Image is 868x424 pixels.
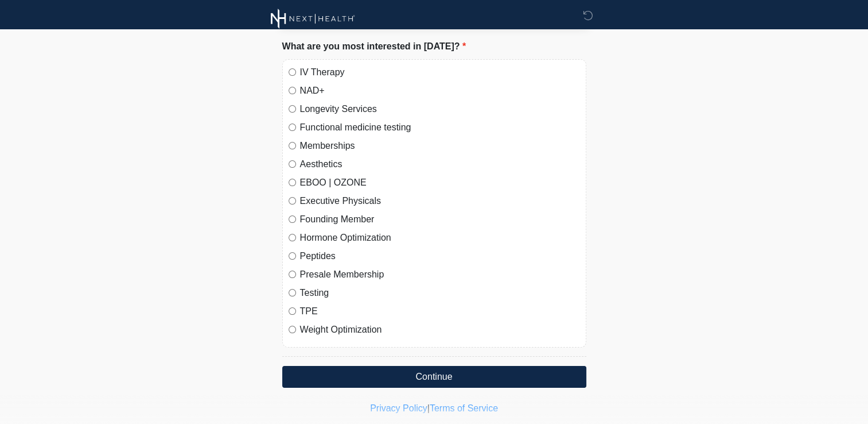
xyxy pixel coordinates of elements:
[370,403,427,413] a: Privacy Policy
[289,326,296,333] input: Weight Optimization
[300,213,580,226] label: Founding Member
[289,68,296,76] input: IV Therapy
[300,268,580,282] label: Presale Membership
[289,87,296,94] input: NAD+
[289,252,296,260] input: Peptides
[289,105,296,113] input: Longevity Services
[300,304,580,318] label: TPE
[300,194,580,208] label: Executive Physicals
[300,139,580,153] label: Memberships
[289,179,296,186] input: EBOO | OZONE
[289,197,296,205] input: Executive Physicals
[430,403,498,413] a: Terms of Service
[300,176,580,190] label: EBOO | OZONE
[300,231,580,245] label: Hormone Optimization
[289,307,296,315] input: TPE
[300,286,580,300] label: Testing
[300,323,580,337] label: Weight Optimization
[289,271,296,278] input: Presale Membership
[289,234,296,241] input: Hormone Optimization
[289,160,296,168] input: Aesthetics
[300,249,580,263] label: Peptides
[282,40,466,53] label: What are you most interested in [DATE]?
[300,102,580,116] label: Longevity Services
[427,403,430,413] a: |
[271,9,355,29] img: Next Health Wellness Logo
[282,366,586,388] button: Continue
[289,124,296,131] input: Functional medicine testing
[289,142,296,149] input: Memberships
[289,215,296,223] input: Founding Member
[300,65,580,79] label: IV Therapy
[300,157,580,171] label: Aesthetics
[300,121,580,134] label: Functional medicine testing
[289,289,296,296] input: Testing
[300,84,580,98] label: NAD+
